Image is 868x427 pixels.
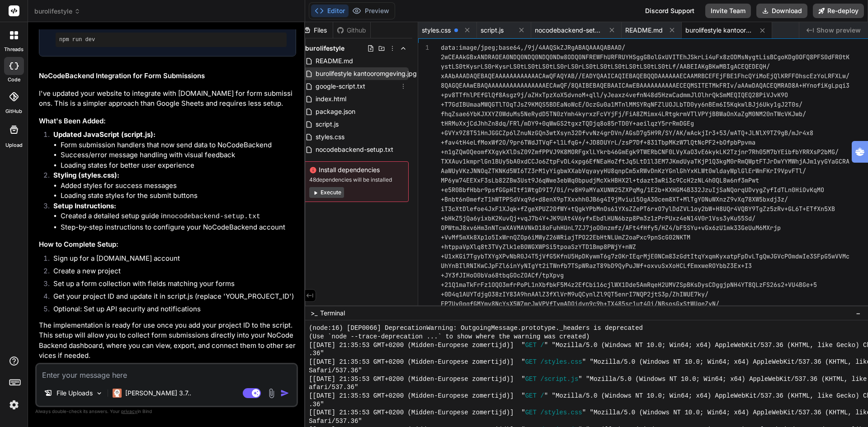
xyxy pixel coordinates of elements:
h3: What's Been Added: [39,116,296,127]
span: +fav4tH4eLfMoxWf2O/9pr6TWdJTVqF+l1LfqG+/+JD8DUYrL/ [441,138,622,146]
li: Optional: Set up API security and notifications [46,304,296,317]
span: [[DATE] 21:35:53 GMT+0200 (Midden-Europese zomertijd)] " [309,408,525,417]
span: +T7GdIBUmaaMWQGTlTOqTJsZ9KMQS5BDEaNoWcE/OczGu0a1MT [441,100,622,108]
span: package.json [315,106,356,117]
span: [[DATE] 21:35:53 GMT+0200 (Midden-Europese zomertijd)] " [309,375,525,384]
span: +nWZ [622,243,636,251]
div: Files [300,26,333,35]
p: [PERSON_NAME] 3.7.. [125,389,191,398]
span: +21Q1maTkFrFz1OQO3mfrPoPL1nXbfbkF5M4z2EfCbi16cjlWX [441,281,622,289]
span: FP7Uy0qqfGMYmv8NcYsX5WZmrJwVPVfTymADOidvn9c9h+TX48 [441,300,622,308]
pre: npm run dev [59,36,283,43]
label: code [8,76,20,84]
img: Claude 3.7 Sonnet (Anthropic) [113,389,122,398]
span: burolifestyle kantooromgeving.jpg [315,68,418,79]
span: Install dependencies [309,165,403,174]
span: TXXAuv1kmprlGn1BUy5bA0xdCCJo6ZtpFvDL4xpg6EfNEaHoZf [441,157,622,165]
span: / [540,392,544,400]
img: icon [280,389,289,398]
p: The implementation is ready for use once you add your project ID to the script. This setup will a... [39,320,296,361]
span: tJq5LtD1l3EM7JKmdUyaTKjP1Q3kgM0rRmQWptFTJrDwYYMWhj [622,157,802,165]
span: [[DATE] 21:35:53 GMT+0200 (Midden-Europese zomertijd)] " [309,358,525,366]
span: script.js [481,26,504,35]
label: threads [4,46,24,53]
button: Re-deploy [813,4,864,18]
span: AJm1yyGYaGCRA [802,157,849,165]
span: X2l+tdazt3wRi3c9CcH2zNL4h0QL8w6nf3mPwt [622,176,759,184]
span: 1Dde5AmRqeH2UMVZSpBKsDysCDggjpNH4YT8QLzFS26s2+VU4B [622,281,802,289]
button: Editor [311,5,349,17]
span: +VvMf5mXk8Xp1o5IxWrnQZOp6iMWyZ26WRiajTPO22EbHtNLUm [441,233,622,241]
span: GET [525,408,537,417]
span: /script.js [540,375,578,384]
span: script.js [315,119,340,130]
span: pCm5xRWvDnKzYGnlGhYxKLWt0wldayWplGlErWnFKrI9VpvFTl [622,167,802,175]
div: Github [333,26,370,35]
span: bzp8Pm3z1zPrPUxz4eN14V0r1Vss3yKu55Sd/ [622,214,755,222]
span: 5sr1ut4Oi/NBsosGxStWUgeZyN/ [622,300,719,308]
span: 48 dependencies will be installed [309,176,403,183]
span: nrI7NQP2jtS3p/ZhIWUE7ky/ [622,290,708,298]
span: data:image/jpeg;base64,/9j/4AAQSkZJRgABAQAAAQABAAD [441,43,622,52]
span: Ie3SFpG5wVVMc [802,252,849,260]
span: [[DATE] 21:35:53 GMT+0200 (Midden-Europese zomertijd)] " [309,341,525,350]
li: Loading state styles for the submit buttons [61,191,296,201]
span: UhYnBIlRNIKwCJpFZl6inYyNIgYt2iTWnfb7TSpWRazT89bD9Q [441,262,622,270]
span: +Bnbt6n0mefzT1hWTPPSdVxq9d+d8enX9pTXxxhh0JB6g4I9jM [441,195,622,203]
span: Safari/537.36" [309,417,362,426]
span: Show preview [816,26,861,35]
span: Z2oaPxc9pnScG02NKTM [622,233,690,241]
button: Execute [309,187,344,198]
span: /styles.css [540,408,582,417]
span: D0Y+aeilqzY5rrRmDGEg [622,119,694,127]
span: 2wCEAAkGBxANDRAOEA0NDQ0NDQ0NDQ0NDw8ODQ0NFREWFhURFR [441,53,622,61]
h3: How to Complete Setup: [39,239,296,250]
strong: Styling (styles.css): [53,171,119,179]
code: nocodebackend-setup.txt [167,213,260,221]
span: AaWUyVKzJNNOqZTKNKd5WI6TZ3rM1yYigbwXXabVqyayyHU8qn [441,167,622,175]
span: FQ8PFS0dFR0tK [802,53,849,61]
span: ZXPqMg/1E2b+KXHGM4B332JzuIjSaNQorqUDvygZyfIdTLn0Hi [622,186,802,194]
span: +ETfXn5XB [802,205,835,213]
span: burolifestyle kantooromgeving.jpg [685,26,753,35]
span: − [856,309,861,318]
span: +GVYx9Z8T51HnJGGCZp6lZnuNzGQn3wtXsyn32DfvvNz4grDVn [441,129,622,137]
span: Ge+5 [802,281,817,289]
h2: NoCodeBackend Integration for Form Submissions [39,71,296,81]
span: nocodebackend-setup.txt [315,144,394,155]
span: Safari/537.36" [309,366,362,375]
span: mEgk9TWERbCNF0LVyXaO3vE6kykLK2Tzjnr7Rh05M7bYEibfbY [622,148,802,156]
li: Added styles for success messages [61,181,296,191]
span: OvKqMO [802,186,824,194]
span: +e5R0BbfHbbr9psfGGpHItf1WtgD9I7/0i/rv8H9aMYaXUNW25 [441,186,622,194]
li: Step-by-step instructions to configure your NoCodeBackend account [61,222,296,233]
div: 1 [418,43,429,52]
span: README.md [315,56,354,66]
li: Form submission handlers that now send data to NoCodeBackend [61,140,296,150]
span: /FiA8ZMimx4LRtgkrmVTlVPYjBBWaOnXaZgM0NM20nTWcVKJwb [622,110,802,118]
span: 8QAGQEAAwEBAQAAAAAAAAAAAAAAAAECAwQF/8QAIBEBAQEBAAI [441,81,622,89]
div: Discord Support [640,4,700,18]
span: viui5OgA3Ocem8XT+MlTgYONuWXnzZ9vXq78XW5bxdj3z/ [622,195,788,203]
span: burolifestyle [305,44,344,53]
span: +JY3fJIHoO0bVa68tbqGOcZOACf/tpXpvg [441,271,564,279]
button: − [854,306,863,320]
li: Success/error message handling with visual feedback [61,150,296,160]
span: Terminal [320,309,345,318]
li: Set up a form collection with fields matching your forms [46,279,296,291]
span: >_ [311,309,317,318]
strong: Setup Instructions: [53,202,116,210]
span: GET [525,375,537,384]
span: zsP7Df+831TbpMKzW7lQtNcPF2+bOfpbPpvma [622,138,755,146]
p: File Uploads [57,389,93,398]
span: nlMMSYRqNFZlUOJLbTD0yy6nBEm6I5KqkwlBJj6Uky1gJ2T0s/ [622,100,802,108]
span: /styles.css [540,358,582,366]
li: Loading states for better user experience [61,160,296,171]
img: settings [6,397,22,413]
img: Pick Models [95,389,103,397]
span: (Use `node --trace-deprecation ...` to show where the warning was created) [309,333,590,341]
span: / [540,341,544,350]
span: /AGsD7g5H9R/SY/AK/wAckjIr3+53/wATQ+JLNlX9TZ9gB/mJr [622,129,802,137]
button: Download [756,4,807,18]
li: Created a detailed setup guide in [61,211,296,222]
